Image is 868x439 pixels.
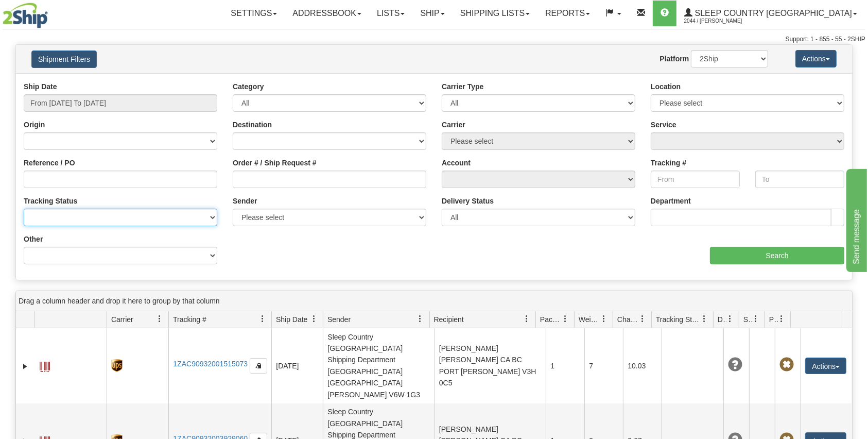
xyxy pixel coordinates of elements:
[233,81,264,92] label: Category
[696,310,713,328] a: Tracking Status filter column settings
[369,1,412,26] a: Lists
[721,310,739,328] a: Delivery Status filter column settings
[579,314,600,325] span: Weight
[24,234,43,244] label: Other
[233,196,257,206] label: Sender
[233,158,317,168] label: Order # / Ship Request #
[537,1,598,26] a: Reports
[3,35,865,44] div: Support: 1 - 855 - 55 - 2SHIP
[453,1,537,26] a: Shipping lists
[710,247,844,264] input: Search
[442,158,471,168] label: Account
[442,196,494,206] label: Delivery Status
[31,50,97,68] button: Shipment Filters
[623,328,662,403] td: 10.03
[442,81,483,92] label: Carrier Type
[518,310,535,328] a: Recipient filter column settings
[659,54,689,64] label: Platform
[20,361,30,372] a: Expand
[755,171,844,188] input: To
[540,314,562,325] span: Packages
[173,314,206,325] span: Tracking #
[223,1,285,26] a: Settings
[617,314,639,325] span: Charge
[805,358,846,374] button: Actions
[323,328,435,403] td: Sleep Country [GEOGRAPHIC_DATA] Shipping Department [GEOGRAPHIC_DATA] [GEOGRAPHIC_DATA][PERSON_NA...
[743,314,752,325] span: Shipment Issues
[634,310,651,328] a: Charge filter column settings
[728,358,742,372] span: Unknown
[151,310,168,328] a: Carrier filter column settings
[250,358,267,374] button: Copy to clipboard
[595,310,613,328] a: Weight filter column settings
[844,167,867,272] iframe: chat widget
[442,120,465,130] label: Carrier
[651,81,681,92] label: Location
[327,314,351,325] span: Sender
[285,1,369,26] a: Addressbook
[233,120,272,130] label: Destination
[651,171,740,188] input: From
[434,314,464,325] span: Recipient
[412,310,429,328] a: Sender filter column settings
[718,314,726,325] span: Delivery Status
[692,9,852,18] span: Sleep Country [GEOGRAPHIC_DATA]
[412,1,452,26] a: Ship
[795,50,837,67] button: Actions
[24,81,57,92] label: Ship Date
[305,310,323,328] a: Ship Date filter column settings
[111,359,122,372] img: 8 - UPS
[435,328,546,403] td: [PERSON_NAME] [PERSON_NAME] CA BC PORT [PERSON_NAME] V3H 0C5
[684,16,761,26] span: 2044 / [PERSON_NAME]
[546,328,584,403] td: 1
[557,310,574,328] a: Packages filter column settings
[651,196,691,206] label: Department
[276,314,307,325] span: Ship Date
[656,314,701,325] span: Tracking Status
[24,120,45,130] label: Origin
[651,120,676,130] label: Service
[254,310,271,328] a: Tracking # filter column settings
[584,328,623,403] td: 7
[24,158,75,168] label: Reference / PO
[3,3,48,28] img: logo2044.jpg
[40,357,50,374] a: Label
[24,196,77,206] label: Tracking Status
[769,314,778,325] span: Pickup Status
[111,314,133,325] span: Carrier
[8,6,95,19] div: Send message
[173,360,248,368] a: 1ZAC90932001515073
[271,328,323,403] td: [DATE]
[16,291,852,311] div: grid grouping header
[651,158,686,168] label: Tracking #
[676,1,865,26] a: Sleep Country [GEOGRAPHIC_DATA] 2044 / [PERSON_NAME]
[747,310,765,328] a: Shipment Issues filter column settings
[773,310,790,328] a: Pickup Status filter column settings
[779,358,794,372] span: Pickup Not Assigned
